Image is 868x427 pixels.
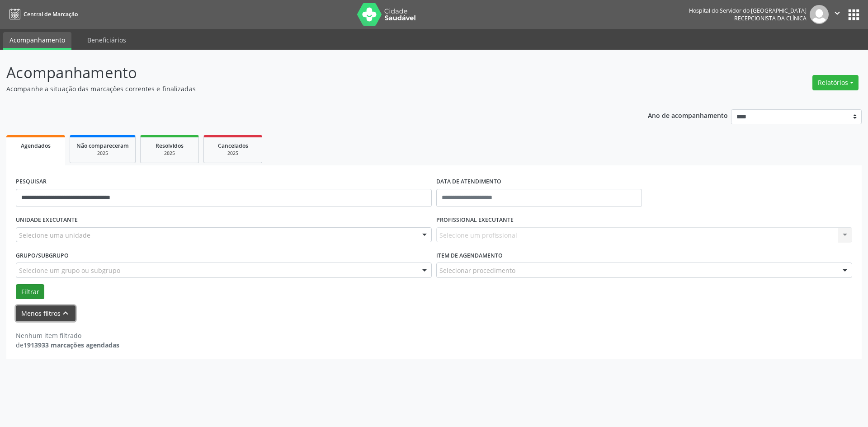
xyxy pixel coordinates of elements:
label: PROFISSIONAL EXECUTANTE [436,213,514,227]
button: Filtrar [16,284,44,300]
span: Selecione uma unidade [19,230,90,240]
div: Nenhum item filtrado [16,331,119,340]
label: DATA DE ATENDIMENTO [436,175,501,189]
div: Hospital do Servidor do [GEOGRAPHIC_DATA] [689,7,807,14]
span: Cancelados [218,142,248,150]
div: 2025 [210,150,255,157]
span: Central de Marcação [24,10,78,18]
button: Menos filtroskeyboard_arrow_up [16,305,75,321]
button:  [829,5,846,24]
p: Ano de acompanhamento [648,109,728,121]
p: Acompanhamento [6,61,605,84]
label: Item de agendamento [436,249,503,263]
label: PESQUISAR [16,175,47,189]
label: Grupo/Subgrupo [16,249,69,263]
button: apps [846,7,862,23]
span: Agendados [21,142,51,150]
i:  [832,8,842,18]
div: de [16,340,119,350]
button: Relatórios [812,75,859,90]
label: UNIDADE EXECUTANTE [16,213,78,227]
a: Central de Marcação [6,7,78,22]
span: Resolvidos [156,142,184,150]
span: Não compareceram [76,142,129,150]
span: Selecione um grupo ou subgrupo [19,266,120,275]
a: Beneficiários [81,32,132,48]
span: Recepcionista da clínica [734,14,807,22]
div: 2025 [147,150,192,157]
span: Selecionar procedimento [439,266,515,275]
p: Acompanhe a situação das marcações correntes e finalizadas [6,84,605,94]
strong: 1913933 marcações agendadas [24,341,119,349]
img: img [810,5,829,24]
i: keyboard_arrow_up [61,308,71,318]
div: 2025 [76,150,129,157]
a: Acompanhamento [3,32,71,50]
